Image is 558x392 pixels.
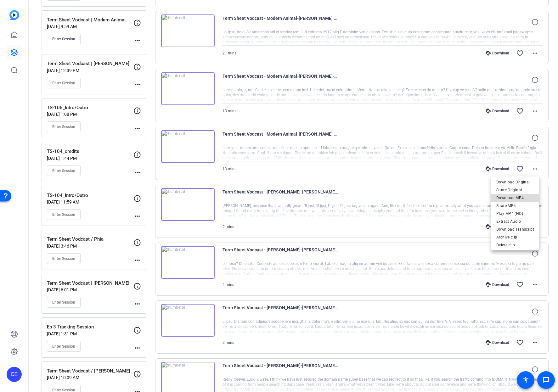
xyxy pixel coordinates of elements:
span: Extract Audio [496,217,534,225]
span: Download MP4 [496,194,534,201]
span: Download Transcript [496,225,534,233]
span: Archive clip [496,233,534,241]
span: Share MP4 [496,202,534,209]
span: Delete clip [496,241,534,249]
span: Share Original [496,186,534,193]
span: Play MP4 (HQ) [496,210,534,217]
span: Download Original [496,178,534,186]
